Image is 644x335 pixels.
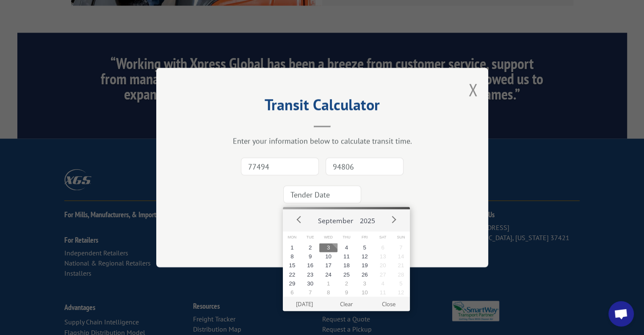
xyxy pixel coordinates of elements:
button: 26 [356,270,374,279]
button: 17 [319,261,337,270]
button: 6 [374,243,392,252]
button: 3 [356,279,374,288]
button: 3 [319,243,337,252]
span: Fri [356,231,374,244]
div: Enter your information below to calculate transit time. [199,136,446,146]
button: 6 [283,288,301,296]
span: Wed [319,231,337,244]
button: 13 [374,252,392,261]
button: 4 [374,279,392,288]
button: 9 [301,252,319,261]
button: 10 [319,252,337,261]
button: 2 [337,279,356,288]
button: [DATE] [284,296,326,311]
button: 22 [283,270,301,279]
button: 11 [374,288,392,296]
button: 1 [283,243,301,252]
button: 2025 [357,209,379,229]
button: 4 [337,243,356,252]
button: 21 [392,261,410,270]
button: 15 [283,261,301,270]
button: Close modal [468,78,478,101]
button: 7 [301,288,319,296]
button: 16 [301,261,319,270]
button: 5 [356,243,374,252]
button: 25 [337,270,356,279]
button: Prev [293,213,306,226]
input: Origin Zip [241,158,319,175]
button: September [315,209,357,229]
button: 2 [301,243,319,252]
button: Close [368,296,409,311]
button: 8 [319,288,337,296]
button: 8 [283,252,301,261]
button: 19 [356,261,374,270]
button: 11 [337,252,356,261]
a: Open chat [608,301,634,327]
button: 7 [392,243,410,252]
button: 20 [374,261,392,270]
span: Tue [301,231,319,244]
button: 5 [392,279,410,288]
button: 1 [319,279,337,288]
input: Tender Date [283,185,361,203]
button: 28 [392,270,410,279]
button: Next [387,213,400,226]
button: 12 [392,288,410,296]
span: Thu [337,231,356,244]
button: 9 [337,288,356,296]
span: Sat [374,231,392,244]
input: Dest. Zip [326,158,404,175]
button: 10 [356,288,374,296]
button: 23 [301,270,319,279]
button: Clear [326,296,368,311]
button: 14 [392,252,410,261]
h2: Transit Calculator [199,99,446,115]
button: 12 [356,252,374,261]
span: Mon [283,231,301,244]
span: Sun [392,231,410,244]
button: 27 [374,270,392,279]
button: 29 [283,279,301,288]
button: 30 [301,279,319,288]
button: 24 [319,270,337,279]
button: 18 [337,261,356,270]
